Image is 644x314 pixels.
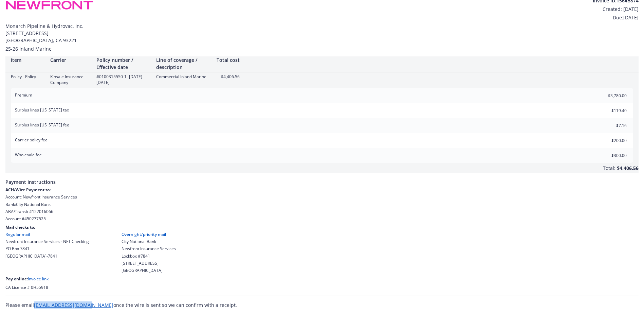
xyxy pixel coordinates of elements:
[11,74,45,80] div: Policy - Policy
[28,276,49,282] a: Invoice link
[122,267,176,273] div: [GEOGRAPHIC_DATA]
[15,122,69,128] span: Surplus lines [US_STATE] fee
[34,302,113,308] a: [EMAIL_ADDRESS][DOMAIN_NAME]
[587,150,631,160] input: 0.00
[5,253,89,259] div: [GEOGRAPHIC_DATA]-7841
[5,224,639,230] div: Mail checks to:
[5,276,28,282] span: Pay online:
[122,239,176,244] div: City National Bank
[5,22,639,44] span: Monarch Pipeline & Hydrovac, Inc. [STREET_ADDRESS] [GEOGRAPHIC_DATA] , CA 93221
[5,187,639,193] div: ACH/Wire Payment to:
[50,74,91,85] div: Kinsale Insurance Company
[603,164,615,173] div: Total:
[96,74,151,85] div: #0100315550-1 - [DATE]-[DATE]
[5,284,639,290] div: CA License # 0H55918
[5,173,639,187] span: Payment Instructions
[15,107,69,113] span: Surplus lines [US_STATE] tax
[5,209,639,214] div: ABA/Transit # 122016066
[593,14,639,21] div: Due: [DATE]
[11,56,45,64] div: Item
[587,120,631,130] input: 0.00
[15,92,32,98] span: Premium
[5,216,639,222] div: Account # 450277525
[587,135,631,145] input: 0.00
[156,74,210,80] div: Commercial Inland Marine
[216,74,240,80] div: $4,406.56
[5,45,639,52] div: 25-26 Inland Marine
[122,260,176,266] div: [STREET_ADDRESS]
[587,105,631,116] input: 0.00
[5,194,639,200] div: Account: Newfront Insurance Services
[96,56,151,71] div: Policy number / Effective date
[617,163,639,173] div: $4,406.56
[593,5,639,13] div: Created: [DATE]
[156,56,210,71] div: Line of coverage / description
[122,253,176,259] div: Lockbox #7841
[5,239,89,244] div: Newfront Insurance Services - NFT Checking
[122,246,176,251] div: Newfront Insurance Services
[15,137,48,143] span: Carrier policy fee
[5,246,89,251] div: PO Box 7841
[5,231,89,237] div: Regular mail
[587,90,631,101] input: 0.00
[5,202,639,207] div: Bank: City National Bank
[122,231,176,237] div: Overnight/priority mail
[5,301,639,309] div: Please email once the wire is sent so we can confirm with a receipt.
[15,152,42,158] span: Wholesale fee
[50,56,91,64] div: Carrier
[216,56,240,64] div: Total cost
